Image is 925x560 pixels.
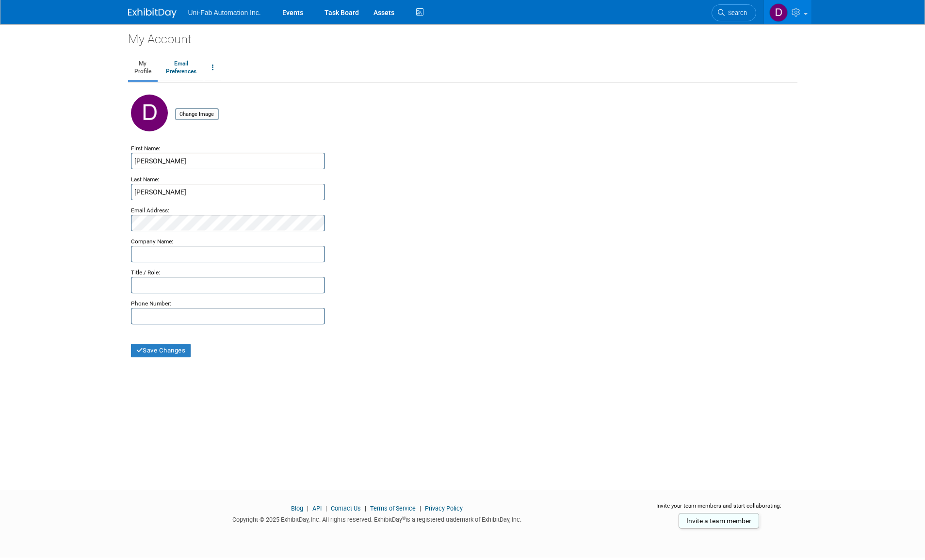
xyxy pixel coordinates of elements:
small: First Name: [131,145,160,152]
span: | [323,505,329,512]
a: Terms of Service [370,505,416,512]
a: Blog [291,505,303,512]
div: My Account [128,24,797,48]
img: David Fehr [769,3,788,22]
button: Save Changes [131,344,191,357]
a: Search [712,4,756,21]
sup: ® [402,515,406,521]
span: Search [725,9,747,16]
div: Invite your team members and start collaborating: [641,502,797,516]
small: Phone Number: [131,300,171,307]
span: | [305,505,311,512]
a: Privacy Policy [425,505,463,512]
span: | [362,505,369,512]
small: Title / Role: [131,269,160,276]
img: D.jpg [131,95,168,131]
img: ExhibitDay [128,8,177,18]
a: Contact Us [331,505,361,512]
a: Invite a team member [679,513,759,528]
small: Last Name: [131,176,159,183]
small: Company Name: [131,238,173,245]
a: MyProfile [128,56,158,80]
a: EmailPreferences [160,56,203,80]
span: Uni-Fab Automation Inc. [188,9,261,16]
div: Copyright © 2025 ExhibitDay, Inc. All rights reserved. ExhibitDay is a registered trademark of Ex... [128,513,627,524]
small: Email Address: [131,207,169,214]
a: API [312,505,322,512]
span: | [417,505,423,512]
